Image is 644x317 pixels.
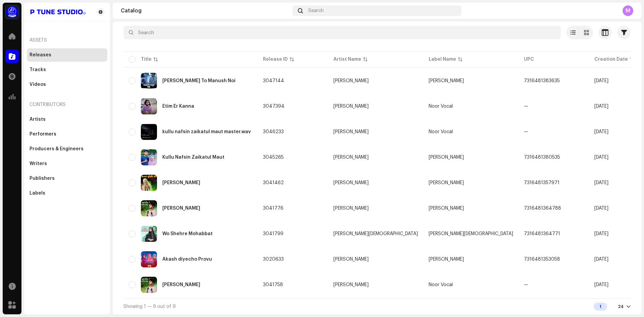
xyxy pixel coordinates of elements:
[141,175,157,191] img: 1b487727-4892-449c-b3f8-21996ade0865
[333,282,418,287] span: Tanvir Hossain
[162,231,213,236] div: Wo Shehre Mohabbat
[263,206,283,211] span: 3041776
[618,304,624,309] div: 24
[30,8,86,16] img: 4a01500c-8103-42f4-b7f9-01936f9e99d0
[27,32,107,48] re-a-nav-header: Assets
[594,282,608,287] span: Oct 1, 2025
[263,78,284,83] span: 3047144
[162,155,224,160] div: Kullu Nafsin Zaikatul Maut
[333,257,418,262] span: orina safa khan
[263,257,284,262] span: 3020633
[524,206,561,211] span: 7316481364788
[27,157,107,170] re-m-nav-item: Writers
[263,129,284,134] span: 3046233
[429,129,453,134] span: Noor Vocal
[524,129,528,134] span: —
[429,257,464,262] span: orina safa khan
[141,98,157,114] img: 3b282bb5-4cc8-46ec-a2f0-f03dd92729a0
[162,78,235,83] div: Tara To Manush Noi
[30,191,45,196] div: Labels
[429,282,453,287] span: Noor Vocal
[333,104,418,109] span: orina safa khan
[333,206,369,211] div: [PERSON_NAME]
[594,180,608,185] span: Oct 1, 2025
[162,129,251,134] div: kullu nafsin zaikatul maut master.wav
[30,176,55,181] div: Publishers
[123,304,176,309] span: Showing 1 — 9 out of 9
[141,200,157,216] img: 2aa85434-9d96-4355-a2a8-fcb986f14c6b
[333,104,369,109] div: [PERSON_NAME]
[27,78,107,91] re-m-nav-item: Videos
[27,97,107,113] re-a-nav-header: Contributors
[333,180,418,185] span: orina safa khan
[429,78,464,83] span: orina safa khan
[263,282,283,287] span: 3041758
[429,104,453,109] span: Noor Vocal
[333,56,361,63] div: Artist Name
[27,113,107,126] re-m-nav-item: Artists
[524,257,560,262] span: 7316481353058
[141,226,157,242] img: 0b5f451d-7774-4356-8079-7a155c3c3090
[162,206,200,211] div: Asar Golipoth
[594,104,608,109] span: Oct 8, 2025
[141,251,157,267] img: f0b82307-3851-4219-8751-b5c5112abe31
[162,282,200,287] div: Asar Golipoth
[27,142,107,156] re-m-nav-item: Producers & Engineers
[524,180,559,185] span: 7316481357971
[333,282,369,287] div: [PERSON_NAME]
[429,206,464,211] span: Tanvir Hossain
[333,180,369,185] div: [PERSON_NAME]
[27,187,107,200] re-m-nav-item: Labels
[30,52,51,58] div: Releases
[333,129,369,134] div: [PERSON_NAME]
[141,73,157,89] img: 7f93b8a2-5bdf-4ff2-907b-e7cda55df17a
[333,78,369,83] div: [PERSON_NAME]
[594,257,608,262] span: Sep 30, 2025
[623,5,633,16] div: M
[429,155,464,160] span: orina safa khan
[333,231,418,236] span: Habiba Islam
[263,231,283,236] span: 3041799
[27,127,107,141] re-m-nav-item: Performers
[333,206,418,211] span: Tanvir Hossain
[162,104,194,109] div: Etim Er Kanna
[429,180,464,185] span: orina safa khan
[594,303,607,311] div: 1
[429,56,456,63] div: Label Name
[5,5,19,19] img: a1dd4b00-069a-4dd5-89ed-38fbdf7e908f
[263,104,284,109] span: 3047394
[27,63,107,76] re-m-nav-item: Tracks
[524,78,560,83] span: 7316481383635
[30,131,56,137] div: Performers
[594,155,608,160] span: Oct 6, 2025
[162,180,200,185] div: Jonom dukhini Ma
[263,155,284,160] span: 3045265
[141,124,157,140] img: 868d59a8-d0a4-4511-a961-23c4844bcae0
[263,56,288,63] div: Release ID
[594,206,608,211] span: Oct 1, 2025
[594,231,608,236] span: Oct 1, 2025
[30,117,46,122] div: Artists
[524,231,560,236] span: 7316481364771
[263,180,284,185] span: 3041462
[429,231,513,236] span: Habiba Islam
[121,8,290,13] div: Catalog
[333,155,418,160] span: orina safa khan
[30,67,46,72] div: Tracks
[524,155,560,160] span: 7316481380535
[27,48,107,62] re-m-nav-item: Releases
[594,129,608,134] span: Oct 7, 2025
[594,56,628,63] div: Creation Date
[524,282,528,287] span: —
[333,78,418,83] span: orina safa khan
[141,56,152,63] div: Title
[594,78,608,83] span: Oct 8, 2025
[308,8,324,13] span: Search
[30,146,84,152] div: Producers & Engineers
[333,129,418,134] span: orina safa khan
[30,82,46,87] div: Videos
[123,26,561,39] input: Search
[141,149,157,165] img: 0d6f7ddd-963e-4c0e-959e-9ec81fea5ece
[524,104,528,109] span: —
